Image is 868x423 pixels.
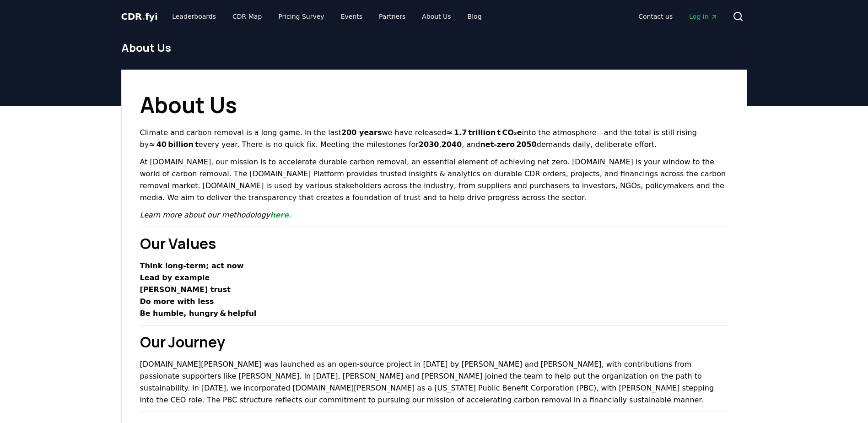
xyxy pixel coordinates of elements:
h2: Our Journey [140,331,728,353]
h1: About Us [121,40,747,55]
strong: Be humble, hungry & helpful [140,309,257,318]
strong: 2040 [442,140,462,149]
h2: Our Values [140,233,728,255]
strong: ≈ 1.7 trillion t CO₂e [446,128,522,137]
span: Log in [689,12,717,21]
p: Climate and carbon removal is a long game. In the last we have released into the atmosphere—and t... [140,127,728,151]
a: Pricing Survey [271,8,331,25]
nav: Main [165,8,489,25]
a: Partners [372,8,413,25]
a: Log in [682,8,725,25]
h1: About Us [140,88,728,121]
a: CDR Map [225,8,269,25]
a: Leaderboards [165,8,223,25]
p: At [DOMAIN_NAME], our mission is to accelerate durable carbon removal, an essential element of ac... [140,156,728,204]
strong: 2030 [419,140,439,149]
nav: Main [631,8,725,25]
em: Learn more about our methodology . [140,211,291,219]
strong: [PERSON_NAME] trust [140,285,231,294]
strong: net‑zero 2050 [480,140,536,149]
strong: Do more with less [140,297,214,306]
a: here [270,211,289,219]
a: CDR.fyi [121,10,158,23]
strong: 200 years [341,128,382,137]
span: . [142,11,145,22]
a: About Us [415,8,458,25]
strong: Lead by example [140,273,210,282]
span: CDR fyi [121,11,158,22]
a: Events [334,8,370,25]
a: Contact us [631,8,680,25]
strong: ≈ 40 billion t [149,140,199,149]
a: Blog [460,8,489,25]
strong: Think long‑term; act now [140,261,244,270]
p: [DOMAIN_NAME][PERSON_NAME] was launched as an open-source project in [DATE] by [PERSON_NAME] and ... [140,358,728,406]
